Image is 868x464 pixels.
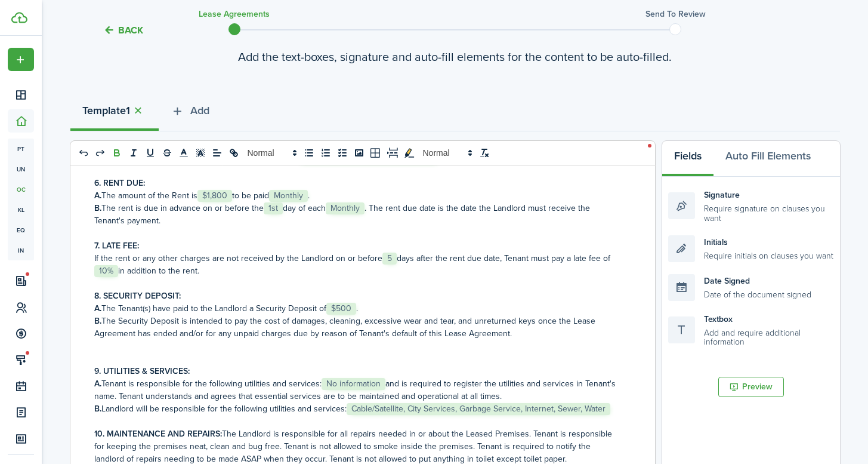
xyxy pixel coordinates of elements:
a: oc [8,179,34,199]
button: bold [109,146,125,160]
button: Open menu [8,48,34,71]
button: Fields [662,141,713,177]
p: Landlord will be responsible for the following utilities and services: [94,402,622,415]
button: Back [103,24,143,36]
strong: 1 [126,103,130,119]
p: The rent is due in advance on or before the day of each . The rent due date is the date the Landl... [94,202,622,227]
span: No information [322,378,385,390]
strong: 8. SECURITY DEPOSIT: [94,290,181,302]
button: list: ordered [317,146,334,160]
wizard-step-header-description: Add the text-boxes, signature and auto-fill elements for the content to be auto-filled. [70,48,840,66]
span: 5 [382,253,397,265]
button: image [351,146,367,160]
button: toggleMarkYellow: markYellow [401,146,418,160]
a: kl [8,199,34,220]
span: 1st [264,202,283,214]
strong: B. [94,315,101,327]
p: The Tenant(s) have paid to the Landlord a Security Deposit of . [94,302,622,315]
a: pt [8,139,34,159]
button: clean [476,146,493,160]
strong: 9. UTILITIES & SERVICES: [94,365,190,377]
a: eq [8,220,34,240]
span: Monthly [326,202,365,214]
button: italic [125,146,142,160]
h3: Lease Agreements [199,8,270,20]
strong: 10. MAINTENANCE AND REPAIRS: [94,428,222,440]
button: pageBreak [384,146,401,160]
a: in [8,240,34,260]
strong: A. [94,377,101,390]
button: Auto Fill Elements [713,141,823,177]
p: Tenant is responsible for the following utilities and services: and is required to register the u... [94,377,622,402]
span: Add [190,103,209,119]
button: table-better [367,146,384,160]
button: list: bullet [301,146,317,160]
strong: 7. LATE FEE: [94,239,139,252]
p: The amount of the Rent is to be paid . [94,189,622,202]
strong: B. [94,402,101,415]
strong: 6. RENT DUE: [94,177,145,189]
button: redo: redo [92,146,109,160]
p: If the rent or any other charges are not received by the Landlord on or before days after the ren... [94,252,622,277]
button: list: check [334,146,351,160]
a: un [8,159,34,179]
span: $500 [326,303,356,315]
span: $1,800 [197,190,232,202]
img: TenantCloud [11,12,27,23]
button: strike [159,146,175,160]
span: 10% [94,265,118,277]
strong: B. [94,202,101,214]
button: link [226,146,242,160]
span: Monthly [269,190,308,202]
strong: Template [82,103,126,119]
span: Cable/Satellite, City Services, Garbage Service, Internet, Sewer, Water [347,403,610,415]
button: Close tab [130,104,147,118]
p: The Security Deposit is intended to pay the cost of damages, cleaning, excessive wear and tear, a... [94,315,622,340]
button: Add [159,96,221,131]
button: underline [142,146,159,160]
strong: A. [94,189,101,202]
strong: A. [94,302,101,315]
button: undo: undo [75,146,92,160]
h3: Send to review [645,8,706,20]
button: Preview [718,377,784,397]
